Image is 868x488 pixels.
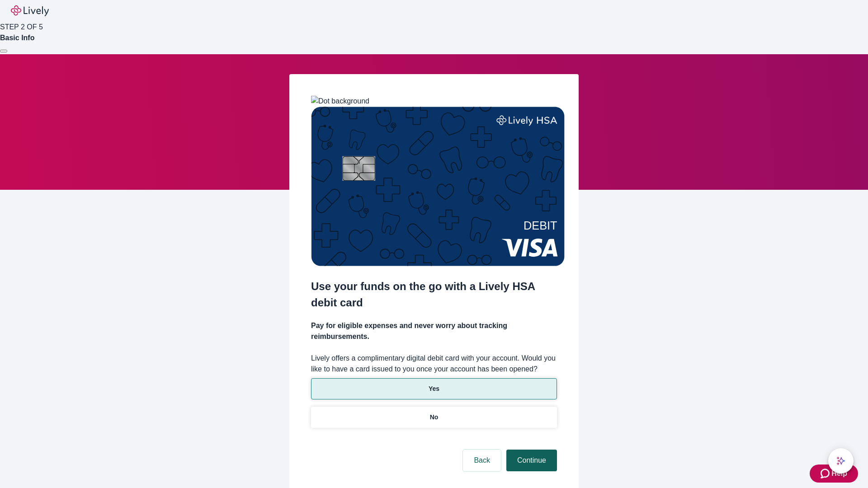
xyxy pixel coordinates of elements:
p: Yes [429,384,439,394]
button: No [311,407,557,428]
p: No [430,413,439,422]
svg: Lively AI Assistant [836,456,845,465]
button: chat [828,448,854,474]
button: Zendesk support iconHelp [810,465,858,483]
svg: Zendesk support icon [821,468,831,479]
button: Back [463,450,501,471]
img: Dot background [311,96,369,107]
h2: Use your funds on the go with a Lively HSA debit card [311,278,557,311]
img: Debit card [311,107,565,266]
h4: Pay for eligible expenses and never worry about tracking reimbursements. [311,320,557,342]
span: Help [831,468,847,479]
label: Lively offers a complimentary digital debit card with your account. Would you like to have a card... [311,353,557,375]
button: Yes [311,378,557,399]
button: Continue [506,450,557,471]
img: Lively [11,5,49,16]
